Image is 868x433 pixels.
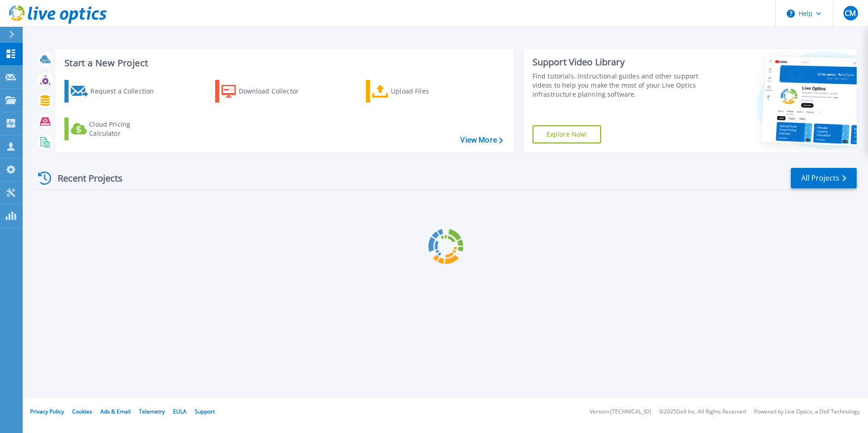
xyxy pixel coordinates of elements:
a: Upload Files [366,80,467,103]
a: All Projects [791,168,857,188]
div: Download Collector [239,82,311,100]
a: Privacy Policy [30,408,64,415]
a: View More [460,136,503,144]
a: Cloud Pricing Calculator [64,118,166,140]
div: Upload Files [391,82,464,100]
a: Telemetry [139,408,165,415]
li: Version: [TECHNICAL_ID] [590,409,651,415]
h3: Start a New Project [64,58,503,68]
div: Request a Collection [90,82,163,100]
a: EULA [173,408,187,415]
div: Cloud Pricing Calculator [89,120,162,138]
div: Find tutorials, instructional guides and other support videos to help you make the most of your L... [533,72,702,99]
li: © 2025 Dell Inc. All Rights Reserved [659,409,746,415]
div: Recent Projects [35,167,135,189]
a: Cookies [72,408,92,415]
a: Ads & Email [100,408,131,415]
a: Request a Collection [64,80,166,103]
div: Support Video Library [533,56,702,68]
a: Download Collector [215,80,316,103]
span: CM [845,10,856,17]
li: Powered by Live Optics, a Dell Technology [754,409,860,415]
a: Support [195,408,215,415]
a: Explore Now! [533,125,602,143]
